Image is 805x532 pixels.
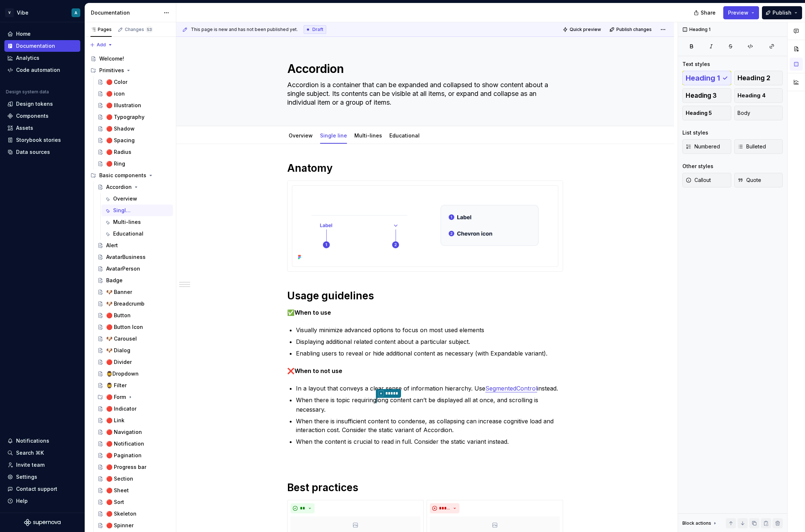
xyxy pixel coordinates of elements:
a: Settings [4,471,80,483]
button: Contact support [4,483,80,495]
div: Design tokens [16,100,53,108]
div: Badge [106,277,123,284]
textarea: Accordion [286,60,562,78]
div: Block actions [682,520,711,526]
a: 🐶 Dialog [95,345,173,356]
div: 🔴 Typography [106,113,145,121]
div: Single line [113,207,134,214]
div: Search ⌘K [16,449,44,457]
div: 🔴 Skeleton [106,510,136,517]
p: ❌ [287,366,563,375]
div: Code automation [16,66,60,74]
div: Notifications [16,437,49,444]
p: Displaying additional related content about a particular subject. [296,337,563,346]
div: Block actions [682,518,718,528]
div: 🔴 Ring [106,160,125,167]
span: Body [737,109,750,117]
a: 🔴 Illustration [95,100,173,111]
span: Quick preview [570,27,601,32]
a: 🔴 Ring [95,158,173,170]
div: Help [16,497,28,505]
a: Welcome! [88,53,173,65]
button: Add [88,40,115,50]
span: Publish [773,9,791,16]
div: Multi-lines [351,128,385,143]
a: AvatarBusiness [95,251,173,263]
a: Educational [101,228,173,240]
a: AvatarPerson [95,263,173,275]
p: Visually minimize advanced options to focus on most used elements [296,326,563,334]
div: Text styles [682,61,710,68]
div: Single line [317,128,350,143]
div: 🔴 Navigation [106,428,142,436]
div: 🔴 Sort [106,498,124,506]
h1: Anatomy [287,162,563,175]
a: 🔴 Navigation [95,426,173,438]
div: 🔴 Indicator [106,405,136,412]
button: Preview [723,6,759,19]
a: 🐶 Carousel [95,333,173,345]
a: 🔴 Color [95,76,173,88]
button: Heading 3 [682,88,731,103]
p: When there is insufficient content to condense, as collapsing can increase cognitive load and int... [296,417,563,434]
div: Settings [16,473,37,481]
a: Overview [101,193,173,205]
span: Heading 3 [686,92,717,99]
span: Callout [686,176,711,184]
span: 53 [146,27,153,32]
a: 🔴 Button Icon [95,321,173,333]
div: 🔴 Spinner [106,522,134,529]
div: V [5,8,14,17]
span: Bulleted [737,143,766,150]
p: Enabling users to reveal or hide additional content as necessary (with Expandable variant). [296,349,563,358]
div: Other styles [682,163,713,170]
span: Heading 4 [737,92,766,99]
button: Heading 4 [734,88,783,103]
strong: When to not use [294,367,342,374]
a: 🔴 Typography [95,111,173,123]
a: Badge [95,275,173,286]
h1: Best practices [287,481,563,494]
a: 🐶 Banner [95,286,173,298]
div: 🔴 Button Icon [106,323,143,331]
button: Share [690,6,720,19]
div: Assets [16,124,33,132]
p: In a layout that conveys a clear sense of information hierarchy. Use instead. [296,384,563,393]
span: Share [701,9,716,16]
div: Multi-lines [113,218,141,226]
button: Heading 2 [734,71,783,85]
a: 🧔‍♂️Dropdown [95,368,173,380]
a: Documentation [4,40,80,52]
div: 🐶 Carousel [106,335,137,342]
button: Search ⌘K [4,447,80,459]
div: Primitives [99,67,124,74]
button: Quote [734,173,783,187]
button: Notifications [4,435,80,447]
button: Quick preview [561,24,604,35]
a: 🔴 Spinner [95,520,173,531]
a: Analytics [4,52,80,64]
a: SegmentedControl [485,385,537,392]
a: Single line [101,205,173,216]
a: 🔴 Divider [95,356,173,368]
a: 🔴 Notification [95,438,173,450]
span: Draft [312,27,323,32]
a: 🔴 Sheet [95,485,173,496]
div: A [74,10,77,16]
div: 🔴 Shadow [106,125,135,132]
div: Basic components [99,172,146,179]
div: Primitives [88,65,173,76]
a: Code automation [4,64,80,76]
span: Quote [737,176,761,184]
div: 🔴 Link [106,417,124,424]
div: 🔴 Spacing [106,137,135,144]
div: Documentation [16,42,55,50]
a: 🔴 Skeleton [95,508,173,520]
div: Alert [106,242,118,249]
div: Home [16,30,31,38]
a: Data sources [4,146,80,158]
a: Multi-lines [101,216,173,228]
button: Heading 5 [682,106,731,120]
span: Preview [728,9,748,16]
button: VVibeA [1,5,83,20]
